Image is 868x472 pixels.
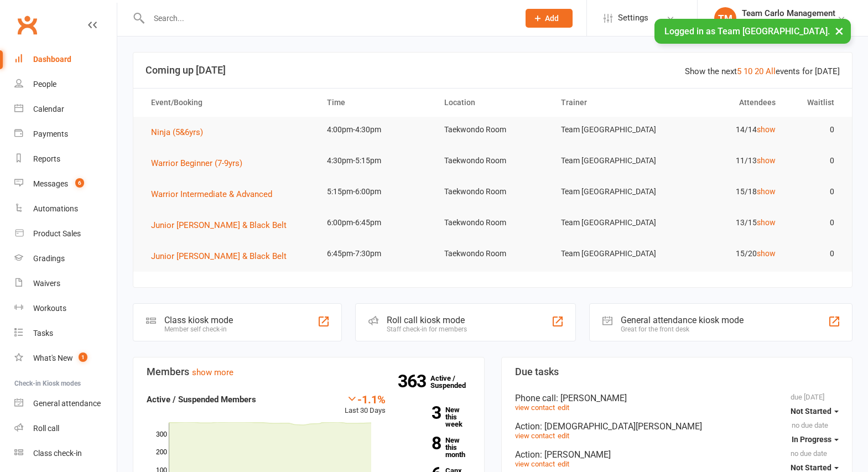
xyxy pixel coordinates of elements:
td: Taekwondo Room [434,148,552,174]
h3: Due tasks [515,366,839,377]
div: Class check-in [33,449,82,458]
td: 15/18 [668,179,786,205]
div: Great for the front desk [621,325,744,333]
span: 1 [79,352,87,362]
span: Junior [PERSON_NAME] & Black Belt [151,220,287,230]
a: Workouts [14,296,117,321]
div: Last 30 Days [345,393,386,417]
a: Calendar [14,97,117,122]
td: Taekwondo Room [434,179,552,205]
td: 15/20 [668,241,786,267]
div: Waivers [33,279,60,288]
td: 6:00pm-6:45pm [317,210,434,236]
td: Team [GEOGRAPHIC_DATA] [551,179,668,205]
a: Clubworx [13,11,41,39]
button: Warrior Beginner (7-9yrs) [151,157,250,170]
span: Warrior Intermediate & Advanced [151,189,272,199]
td: Team [GEOGRAPHIC_DATA] [551,241,668,267]
div: Staff check-in for members [387,325,467,333]
a: Gradings [14,246,117,271]
span: Logged in as Team [GEOGRAPHIC_DATA]. [664,26,830,37]
div: TM [714,7,736,29]
span: 6 [75,178,84,188]
div: General attendance kiosk mode [621,315,744,325]
a: Reports [14,147,117,172]
td: Taekwondo Room [434,117,552,143]
a: view contact [515,460,555,468]
a: 3New this week [402,406,471,428]
div: Show the next events for [DATE] [685,65,840,78]
div: Messages [33,179,68,188]
td: Taekwondo Room [434,241,552,267]
th: Event/Booking [141,89,317,117]
button: Ninja (5&6yrs) [151,126,211,139]
strong: 363 [398,373,430,390]
a: Payments [14,122,117,147]
a: What's New1 [14,346,117,371]
div: Workouts [33,304,66,313]
a: Messages 6 [14,172,117,196]
td: 0 [786,179,844,205]
h3: Coming up [DATE] [145,65,840,76]
a: Roll call [14,416,117,441]
div: Product Sales [33,229,81,238]
td: 0 [786,210,844,236]
button: In Progress [792,429,839,449]
button: × [829,19,849,43]
div: General attendance [33,399,101,408]
td: 11/13 [668,148,786,174]
div: Member self check-in [164,325,233,333]
th: Waitlist [786,89,844,117]
button: Add [526,9,573,28]
span: In Progress [792,435,831,444]
span: Not Started [791,407,831,416]
div: Gradings [33,254,65,263]
div: What's New [33,354,73,362]
div: Team Carlo Management [742,8,837,18]
a: Waivers [14,271,117,296]
span: Add [545,14,559,23]
td: 14/14 [668,117,786,143]
th: Trainer [551,89,668,117]
div: -1.1% [345,393,386,405]
strong: 3 [402,404,441,421]
a: People [14,72,117,97]
div: Dashboard [33,55,71,64]
a: view contact [515,432,555,440]
div: Class kiosk mode [164,315,233,325]
td: 5:15pm-6:00pm [317,179,434,205]
div: Tasks [33,329,53,338]
a: 363Active / Suspended [430,366,479,397]
a: 5 [737,66,741,76]
a: 8New this month [402,437,471,458]
div: Reports [33,154,60,163]
td: 4:00pm-4:30pm [317,117,434,143]
span: Junior [PERSON_NAME] & Black Belt [151,251,287,261]
span: Warrior Beginner (7-9yrs) [151,158,242,168]
td: 0 [786,148,844,174]
td: 13/15 [668,210,786,236]
strong: 8 [402,435,441,452]
a: edit [558,432,569,440]
th: Time [317,89,434,117]
span: : [PERSON_NAME] [540,449,611,460]
button: Junior [PERSON_NAME] & Black Belt [151,219,294,232]
td: 4:30pm-5:15pm [317,148,434,174]
a: Dashboard [14,47,117,72]
a: General attendance kiosk mode [14,391,117,416]
a: show more [192,367,233,377]
div: Roll call kiosk mode [387,315,467,325]
a: show [757,218,776,227]
div: Payments [33,129,68,138]
a: 10 [744,66,752,76]
td: 0 [786,117,844,143]
a: show [757,187,776,196]
a: Automations [14,196,117,221]
h3: Members [147,366,471,377]
span: Not Started [791,463,831,472]
span: Ninja (5&6yrs) [151,127,203,137]
a: Product Sales [14,221,117,246]
strong: Active / Suspended Members [147,395,256,404]
a: show [757,156,776,165]
a: Class kiosk mode [14,441,117,466]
